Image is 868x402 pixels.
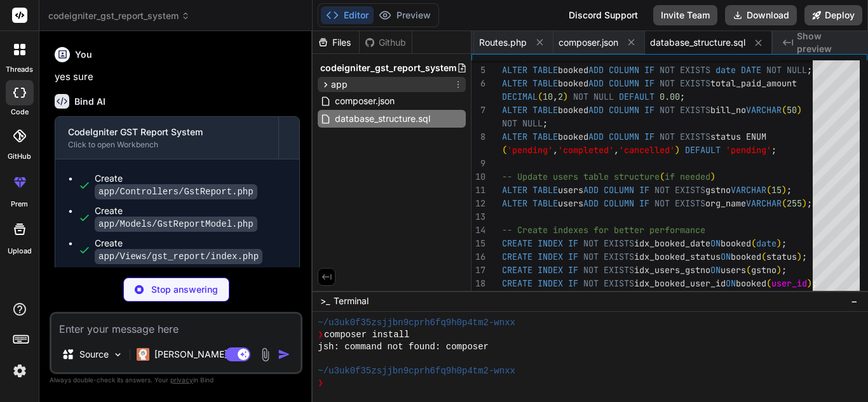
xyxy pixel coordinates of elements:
div: Github [360,36,412,49]
span: booked [558,77,588,89]
span: ALTER [502,64,527,76]
code: app/Views/gst_report/index.php [95,249,262,264]
span: ; [543,117,548,129]
div: CodeIgniter GST Report System [68,126,266,138]
span: ALTER [502,198,527,209]
span: CREATE [502,264,532,276]
span: booked [558,104,588,116]
span: ; [807,64,812,76]
p: Source [79,348,109,361]
span: booked [731,251,761,262]
span: composer.json [559,36,618,49]
span: NOT [654,198,670,209]
span: EXISTS [604,251,634,262]
span: ❯ [318,329,324,341]
label: code [11,107,29,117]
span: ) [802,198,807,209]
span: 15 [771,184,782,196]
span: NOT [573,91,588,102]
span: ) [675,144,680,156]
span: booked [721,238,751,249]
span: INDEX [538,278,563,289]
span: ( [502,144,507,156]
h6: Bind AI [74,95,105,108]
span: NOT [583,264,599,276]
p: [PERSON_NAME] 4 S.. [154,348,249,361]
span: Terminal [334,295,369,307]
span: ) [797,251,802,262]
span: ( [766,184,771,196]
span: 2 [558,91,563,102]
div: 11 [471,184,485,197]
span: ) [563,91,568,102]
div: 6 [471,77,485,90]
span: CREATE [502,251,532,262]
span: DATE [741,64,761,76]
div: 5 [471,64,485,77]
span: ~/u3uk0f35zsjjbn9cprh6fq9h0p4tm2-wnxx [318,365,515,377]
span: -- Create indexes for better performance [502,224,705,236]
div: Discord Support [561,5,646,25]
span: ) [776,238,782,249]
span: ALTER [502,131,527,142]
span: INDEX [538,264,563,276]
label: prem [11,199,28,210]
span: EXISTS [604,264,634,276]
div: 16 [471,250,485,264]
span: ~/u3uk0f35zsjjbn9cprh6fq9h0p4tm2-wnxx [318,317,515,329]
div: 13 [471,210,485,224]
span: DEFAULT [685,144,721,156]
span: DEFAULT [619,91,654,102]
button: CodeIgniter GST Report SystemClick to open Workbench [55,117,278,159]
button: Editor [321,6,374,24]
span: composer install [324,329,409,341]
span: 'pending' [507,144,553,156]
span: ADD [583,198,599,209]
span: 255 [787,198,802,209]
span: COLUMN [604,198,634,209]
img: Claude 4 Sonnet [137,348,149,361]
span: − [851,295,858,307]
span: ADD [588,131,604,142]
span: NOT [766,64,782,76]
button: Preview [374,6,436,24]
span: ADD [588,64,604,76]
span: ( [782,198,787,209]
span: ( [782,104,787,116]
span: ; [802,251,807,262]
label: threads [6,64,33,75]
span: ADD [583,184,599,196]
span: TABLE [532,198,558,209]
span: COLUMN [609,131,639,142]
span: ) [807,278,812,289]
span: status ENUM [710,131,766,142]
span: >_ [320,295,330,307]
span: idx_booked_status [634,251,721,262]
span: idx_booked_user_id [634,278,726,289]
span: NOT [660,104,675,116]
span: NULL [522,117,543,129]
img: attachment [258,347,273,362]
code: app/Models/GstReportModel.php [95,217,257,232]
span: ( [761,251,766,262]
span: users [721,264,746,276]
span: IF [644,104,654,116]
span: IF [644,77,654,89]
span: NOT [660,131,675,142]
span: ; [771,144,776,156]
span: booked [558,131,588,142]
span: ON [710,264,721,276]
span: IF [639,198,649,209]
span: 'completed' [558,144,614,156]
span: VARCHAR [746,104,782,116]
span: database_structure.sql [334,111,431,126]
span: NOT [660,64,675,76]
span: , [553,144,558,156]
span: composer.json [334,93,396,109]
span: codeigniter_gst_report_system [48,10,190,22]
span: 0.00 [660,91,680,102]
span: TABLE [532,64,558,76]
span: ; [680,91,685,102]
span: ; [782,264,787,276]
span: gstno [705,184,731,196]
